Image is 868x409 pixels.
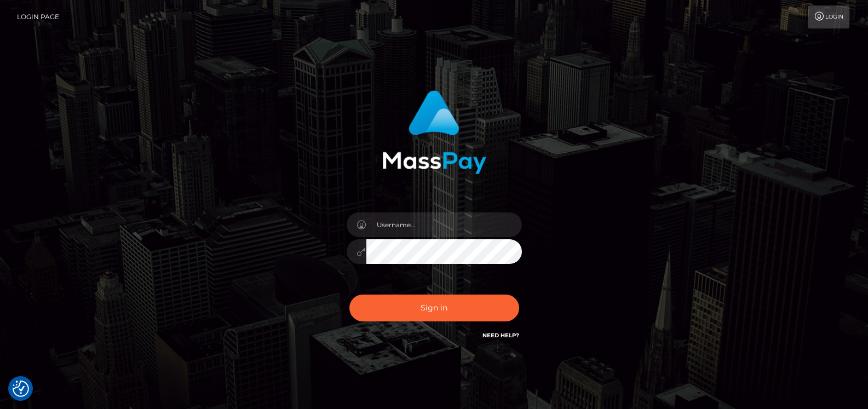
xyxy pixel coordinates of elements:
[808,5,849,28] a: Login
[382,90,486,174] img: MassPay Login
[13,381,29,397] button: Consent Preferences
[17,5,59,28] a: Login Page
[13,381,29,397] img: Revisit consent button
[366,212,522,237] input: Username...
[482,332,519,339] a: Need Help?
[349,295,519,321] button: Sign in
